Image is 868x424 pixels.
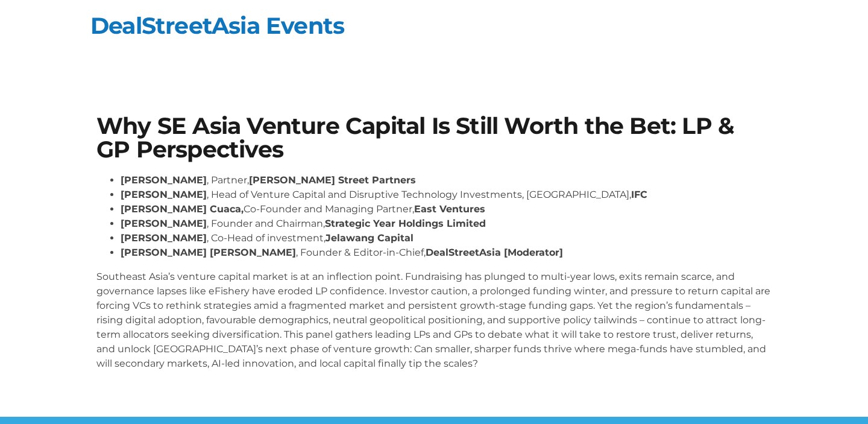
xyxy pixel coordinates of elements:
[249,174,416,186] strong: [PERSON_NAME] Street Partners
[121,203,244,215] strong: [PERSON_NAME] Cuaca,
[121,188,772,202] li: , Head of Venture Capital and Disruptive Technology Investments, [GEOGRAPHIC_DATA],
[121,173,772,188] li: , Partner,
[121,231,772,245] li: , Co-Head of investment,
[121,189,207,200] strong: [PERSON_NAME]
[121,202,772,217] li: Co-Founder and Managing Partner,
[90,11,344,40] a: DealStreetAsia Events
[121,217,772,231] li: , Founder and Chairman,
[96,270,772,371] p: Southeast Asia’s venture capital market is at an inflection point. Fundraising has plunged to mul...
[631,189,647,200] strong: IFC
[325,218,486,229] strong: Strategic Year Holdings Limited
[414,203,485,215] strong: East Ventures
[121,174,207,186] strong: [PERSON_NAME]
[121,247,296,258] strong: [PERSON_NAME] [PERSON_NAME]
[426,247,563,258] strong: DealStreetAsia [Moderator]
[121,245,772,260] li: , Founder & Editor-in-Chief,
[96,115,772,161] h1: Why SE Asia Venture Capital Is Still Worth the Bet: LP & GP Perspectives
[325,232,414,244] strong: Jelawang Capital
[121,218,207,229] strong: [PERSON_NAME]
[121,232,207,244] strong: [PERSON_NAME]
